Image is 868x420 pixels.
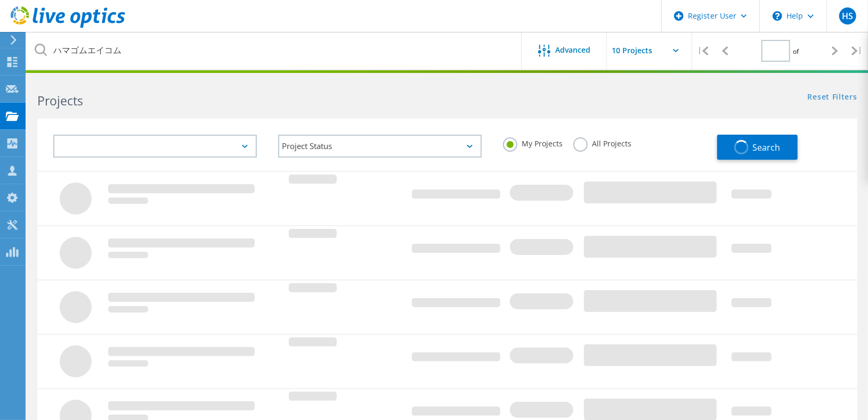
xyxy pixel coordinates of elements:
[556,46,591,54] span: Advanced
[842,12,853,20] span: HS
[793,47,799,56] span: of
[753,142,781,153] span: Search
[503,137,563,147] label: My Projects
[808,93,857,102] a: Reset Filters
[692,32,714,70] div: |
[717,135,798,160] button: Search
[278,135,482,158] div: Project Status
[773,11,782,21] svg: \n
[37,92,83,109] b: Projects
[11,22,125,30] a: Live Optics Dashboard
[573,137,631,147] label: All Projects
[846,32,868,70] div: |
[27,32,522,69] input: Search projects by name, owner, ID, company, etc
